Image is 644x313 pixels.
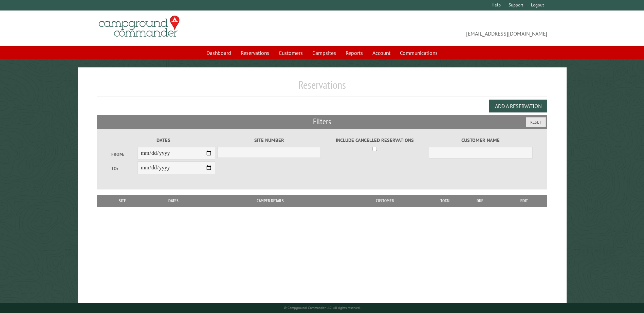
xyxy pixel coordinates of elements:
[97,13,182,40] img: Campground Commander
[97,78,547,97] h1: Reservations
[342,46,367,59] a: Reports
[322,19,547,38] span: [EMAIL_ADDRESS][DOMAIN_NAME]
[237,46,273,59] a: Reservations
[431,195,459,207] th: Total
[338,195,431,207] th: Customer
[323,137,427,144] label: Include Cancelled Reservations
[459,195,501,207] th: Due
[308,46,340,59] a: Campsites
[145,195,203,207] th: Dates
[489,100,547,112] button: Add a Reservation
[501,195,547,207] th: Edit
[97,115,547,128] h2: Filters
[368,46,394,59] a: Account
[202,46,235,59] a: Dashboard
[111,137,215,144] label: Dates
[111,151,137,158] label: From:
[526,117,546,127] button: Reset
[275,46,307,59] a: Customers
[111,165,137,172] label: To:
[203,195,338,207] th: Camper Details
[217,137,321,144] label: Site Number
[429,137,532,144] label: Customer Name
[396,46,442,59] a: Communications
[284,306,361,310] small: © Campground Commander LLC. All rights reserved.
[100,195,144,207] th: Site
